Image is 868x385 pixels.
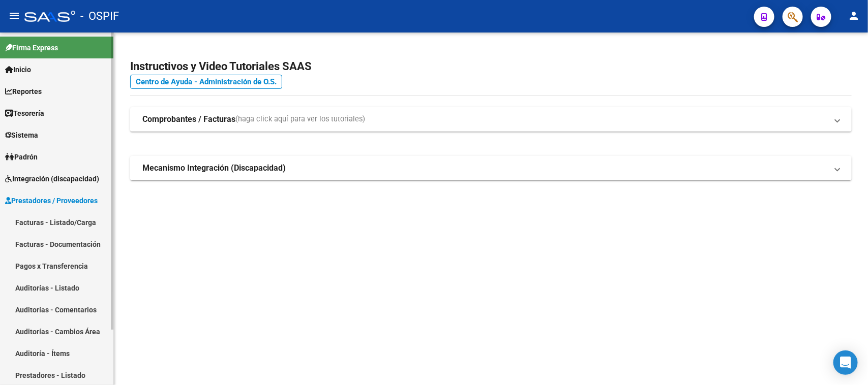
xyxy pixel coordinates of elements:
[848,10,860,22] mat-icon: person
[130,75,282,89] a: Centro de Ayuda - Administración de O.S.
[5,130,38,141] span: Sistema
[5,195,98,206] span: Prestadores / Proveedores
[5,151,38,163] span: Padrón
[130,156,852,180] mat-expansion-panel-header: Mecanismo Integración (Discapacidad)
[5,173,99,184] span: Integración (discapacidad)
[5,64,31,75] span: Inicio
[5,86,42,97] span: Reportes
[5,42,58,53] span: Firma Express
[833,350,858,375] div: Open Intercom Messenger
[5,108,44,119] span: Tesorería
[142,114,235,125] strong: Comprobantes / Facturas
[130,107,852,132] mat-expansion-panel-header: Comprobantes / Facturas(haga click aquí para ver los tutoriales)
[142,163,286,174] strong: Mecanismo Integración (Discapacidad)
[8,10,20,22] mat-icon: menu
[130,57,852,76] h2: Instructivos y Video Tutoriales SAAS
[235,114,365,125] span: (haga click aquí para ver los tutoriales)
[80,5,119,27] span: - OSPIF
